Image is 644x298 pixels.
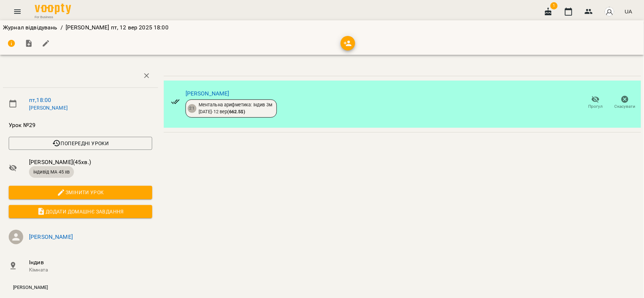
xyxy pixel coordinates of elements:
a: [PERSON_NAME] [29,105,68,111]
div: Ментальна арифметика: Індив 3м [DATE] - 12 вер [199,102,272,115]
a: [PERSON_NAME] [186,90,229,97]
button: UA [622,5,635,18]
a: пт , 18:00 [29,97,51,103]
p: [PERSON_NAME] пт, 12 вер 2025 18:00 [66,23,169,32]
button: Прогул [581,93,610,113]
span: [PERSON_NAME] [9,284,52,291]
a: Журнал відвідувань [3,24,58,31]
nav: breadcrumb [3,23,641,32]
span: For Business [35,15,71,19]
button: Змінити урок [9,186,152,199]
button: Скасувати [610,93,640,113]
span: [PERSON_NAME] ( 45 хв. ) [29,158,152,167]
span: Індив [29,258,152,267]
span: Урок №29 [9,121,152,130]
img: Voopty Logo [35,4,71,14]
span: Додати домашнє завдання [14,207,146,216]
span: Попередні уроки [14,139,146,148]
span: Змінити урок [14,188,146,197]
div: [PERSON_NAME] [9,282,52,293]
button: Menu [9,3,26,20]
b: ( 662.5 $ ) [228,109,245,114]
a: [PERSON_NAME] [29,233,73,240]
li: / [61,23,63,32]
span: Прогул [589,103,603,110]
p: Кімната [29,266,152,274]
span: UA [625,8,632,15]
img: avatar_s.png [604,7,615,17]
span: 1 [550,2,558,9]
button: Попередні уроки [9,137,152,150]
span: Скасувати [615,103,636,110]
button: Додати домашнє завдання [9,205,152,218]
span: індивід МА 45 хв [29,169,74,175]
div: 21 [188,104,196,113]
